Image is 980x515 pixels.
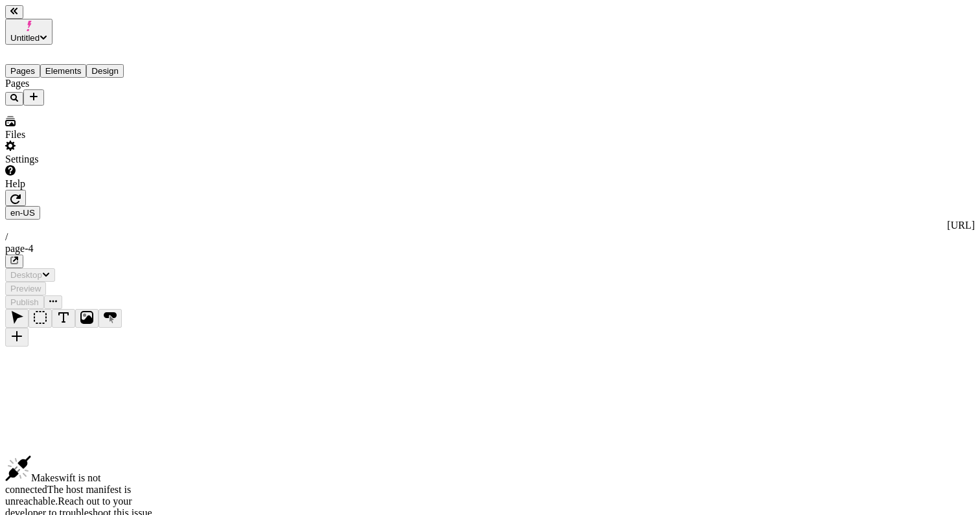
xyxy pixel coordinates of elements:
[75,309,99,328] button: Image
[5,178,161,190] div: Help
[29,309,52,328] button: Box
[10,284,41,293] span: Preview
[99,309,122,328] button: Button
[5,231,975,243] div: /
[5,64,40,78] button: Pages
[5,243,975,255] div: page-4
[10,33,40,43] span: Untitled
[5,206,40,220] button: Open locale picker
[5,295,44,309] button: Publish
[5,154,161,165] div: Settings
[52,309,75,328] button: Text
[5,19,52,45] button: Untitled
[5,78,161,89] div: Pages
[5,282,46,295] button: Preview
[40,64,87,78] button: Elements
[5,472,101,495] span: Makeswift is not connected
[5,129,161,141] div: Files
[23,89,44,106] button: Add new
[86,64,124,78] button: Design
[10,270,42,280] span: Desktop
[10,297,39,307] span: Publish
[5,268,55,282] button: Desktop
[10,208,35,218] span: en-US
[5,220,975,231] div: [URL]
